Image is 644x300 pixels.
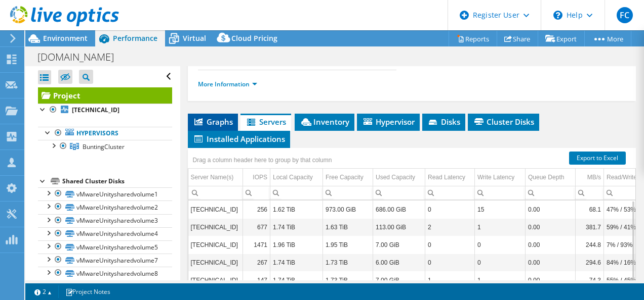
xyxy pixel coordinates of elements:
[243,201,270,218] td: Column IOPS, Value 256
[243,186,270,199] td: Column IOPS, Filter cell
[273,171,313,183] div: Local Capacity
[526,236,576,254] td: Column Queue Depth, Value 0.00
[475,169,526,186] td: Write Latency Column
[475,254,526,271] td: Column Write Latency, Value 0
[38,201,172,214] a: vMwareUnitysharedvolume2
[526,169,576,186] td: Queue Depth Column
[497,31,538,46] a: Share
[38,240,172,254] a: vMwareUnitysharedvolume5
[38,187,172,201] a: vMwareUnitysharedvolume1
[425,271,475,289] td: Column Read Latency, Value 1
[33,52,130,63] h1: [DOMAIN_NAME]
[576,186,604,199] td: Column MB/s, Filter cell
[113,33,157,43] span: Performance
[373,218,425,236] td: Column Used Capacity, Value 113.00 GiB
[373,254,425,271] td: Column Used Capacity, Value 6.00 GiB
[425,218,475,236] td: Column Read Latency, Value 2
[83,142,125,151] span: BuntingCluster
[38,214,172,227] a: vMwareUnitysharedvolume3
[270,169,323,186] td: Local Capacity Column
[475,236,526,254] td: Column Write Latency, Value 0
[373,271,425,289] td: Column Used Capacity, Value 7.00 GiB
[188,236,243,254] td: Column Server Name(s), Value 10.10.51.115
[528,171,564,183] div: Queue Depth
[323,218,373,236] td: Column Free Capacity, Value 1.63 TiB
[449,31,497,46] a: Reports
[253,171,267,183] div: IOPS
[373,201,425,218] td: Column Used Capacity, Value 686.00 GiB
[188,218,243,236] td: Column Server Name(s), Value 10.10.51.110
[323,186,373,199] td: Column Free Capacity, Filter cell
[323,271,373,289] td: Column Free Capacity, Value 1.73 TiB
[188,169,243,186] td: Server Name(s) Column
[27,285,59,298] a: 2
[300,117,349,127] span: Inventory
[553,11,562,20] svg: \n
[191,171,234,183] div: Server Name(s)
[270,201,323,218] td: Column Local Capacity, Value 1.62 TiB
[425,201,475,218] td: Column Read Latency, Value 0
[243,271,270,289] td: Column IOPS, Value 147
[231,33,277,43] span: Cloud Pricing
[270,271,323,289] td: Column Local Capacity, Value 1.74 TiB
[243,236,270,254] td: Column IOPS, Value 1471
[425,254,475,271] td: Column Read Latency, Value 0
[38,140,172,153] a: BuntingCluster
[243,218,270,236] td: Column IOPS, Value 677
[576,201,604,218] td: Column MB/s, Value 68.1
[183,33,206,43] span: Virtual
[38,280,172,293] a: vMwareUnitysharedvolume6
[38,127,172,140] a: Hypervisors
[475,201,526,218] td: Column Write Latency, Value 15
[58,285,117,298] a: Project Notes
[526,254,576,271] td: Column Queue Depth, Value 0.00
[526,271,576,289] td: Column Queue Depth, Value 0.00
[188,201,243,218] td: Column Server Name(s), Value 10.10.51.111
[425,236,475,254] td: Column Read Latency, Value 0
[188,186,243,199] td: Column Server Name(s), Filter cell
[323,236,373,254] td: Column Free Capacity, Value 1.95 TiB
[190,153,335,167] div: Drag a column header here to group by that column
[425,169,475,186] td: Read Latency Column
[38,104,172,117] a: [TECHNICAL_ID]
[38,227,172,240] a: vMwareUnitysharedvolume4
[475,186,526,199] td: Column Write Latency, Filter cell
[427,117,460,127] span: Disks
[188,271,243,289] td: Column Server Name(s), Value 10.10.51.113
[193,134,285,144] span: Installed Applications
[576,169,604,186] td: MB/s Column
[376,171,415,183] div: Used Capacity
[373,169,425,186] td: Used Capacity Column
[270,218,323,236] td: Column Local Capacity, Value 1.74 TiB
[576,236,604,254] td: Column MB/s, Value 244.8
[475,271,526,289] td: Column Write Latency, Value 1
[526,186,576,199] td: Column Queue Depth, Filter cell
[576,218,604,236] td: Column MB/s, Value 381.7
[243,254,270,271] td: Column IOPS, Value 267
[38,254,172,267] a: vMwareUnitysharedvolume7
[38,267,172,280] a: vMwareUnitysharedvolume8
[38,87,172,104] a: Project
[323,201,373,218] td: Column Free Capacity, Value 973.00 GiB
[323,169,373,186] td: Free Capacity Column
[62,175,172,187] div: Shared Cluster Disks
[569,152,626,165] a: Export to Excel
[198,80,257,88] a: More Information
[326,171,364,183] div: Free Capacity
[270,254,323,271] td: Column Local Capacity, Value 1.74 TiB
[587,171,601,183] div: MB/s
[526,218,576,236] td: Column Queue Depth, Value 0.00
[473,117,534,127] span: Cluster Disks
[188,254,243,271] td: Column Server Name(s), Value 10.10.51.107
[323,254,373,271] td: Column Free Capacity, Value 1.73 TiB
[246,117,286,127] span: Servers
[526,201,576,218] td: Column Queue Depth, Value 0.00
[617,7,633,23] span: FC
[425,186,475,199] td: Column Read Latency, Filter cell
[193,117,233,127] span: Graphs
[584,31,631,46] a: More
[270,186,323,199] td: Column Local Capacity, Filter cell
[373,236,425,254] td: Column Used Capacity, Value 7.00 GiB
[373,186,425,199] td: Column Used Capacity, Filter cell
[477,171,514,183] div: Write Latency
